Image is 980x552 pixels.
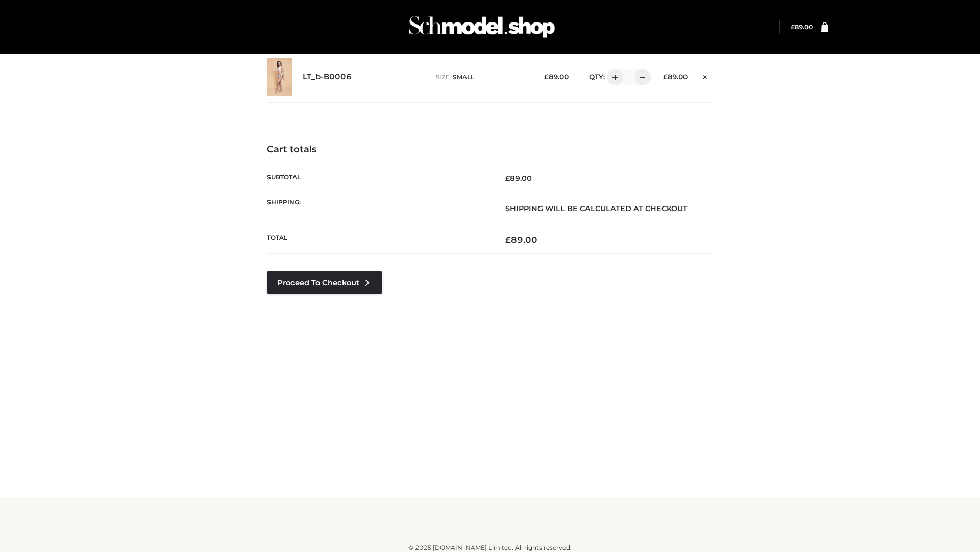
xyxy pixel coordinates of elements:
[663,73,688,81] bdi: 89.00
[505,174,532,183] bdi: 89.00
[663,73,668,81] span: £
[267,166,490,191] th: Subtotal
[579,69,647,85] div: QTY:
[267,271,382,294] a: Proceed to Checkout
[267,144,713,155] h4: Cart totals
[791,23,813,31] a: £89.00
[267,226,490,254] th: Total
[544,73,569,81] bdi: 89.00
[267,58,292,96] img: LT_b-B0006 - SMALL
[303,72,352,82] a: LT_b-B0006
[453,73,474,81] span: SMALL
[505,235,537,245] bdi: 89.00
[267,191,490,226] th: Shipping:
[544,73,549,81] span: £
[436,73,528,82] p: size :
[698,69,713,82] a: Remove this item
[505,235,511,245] span: £
[505,174,510,183] span: £
[791,23,795,31] span: £
[405,7,558,47] img: Schmodel Admin 964
[505,204,688,213] strong: Shipping will be calculated at checkout
[791,23,813,31] bdi: 89.00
